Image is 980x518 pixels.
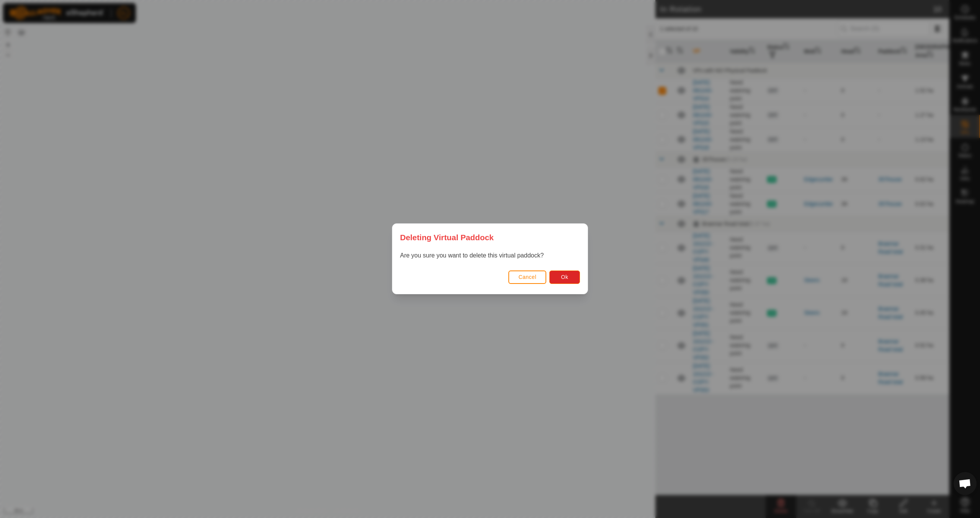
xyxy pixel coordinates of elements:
button: Ok [549,270,580,284]
p: Are you sure you want to delete this virtual paddock? [400,251,580,261]
button: Cancel [508,270,546,284]
span: Cancel [518,274,536,280]
span: Deleting Virtual Paddock [400,231,494,243]
span: Ok [561,274,568,280]
div: Open chat [954,472,977,495]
